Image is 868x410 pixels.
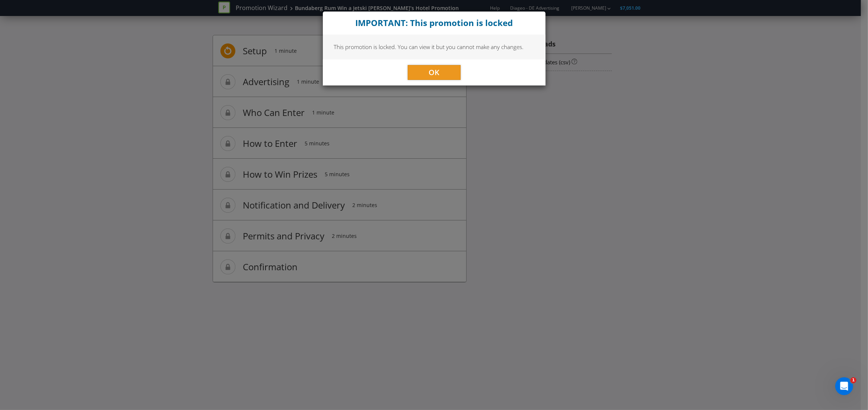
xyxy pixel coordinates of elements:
span: 1 [850,377,856,383]
strong: IMPORTANT: This promotion is locked [355,17,513,29]
iframe: Intercom live chat [835,377,853,395]
span: OK [429,67,439,77]
button: OK [408,65,461,80]
div: This promotion is locked. You can view it but you cannot make any changes. [323,35,546,59]
div: Close [323,12,546,35]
